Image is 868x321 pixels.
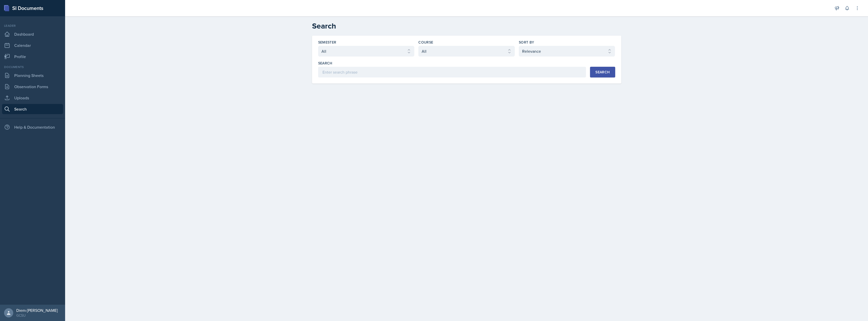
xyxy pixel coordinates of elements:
div: GCSU [16,313,58,318]
a: Planning Sheets [2,70,63,81]
h2: Search [312,21,621,31]
div: Search [595,70,610,74]
a: Observation Forms [2,82,63,92]
a: Profile [2,51,63,62]
div: Diem-[PERSON_NAME] [16,308,58,313]
label: Semester [318,40,336,45]
input: Enter search phrase [318,67,586,77]
div: Documents [2,65,63,69]
button: Search [590,67,615,77]
div: Leader [2,23,63,28]
a: Uploads [2,93,63,103]
a: Search [2,104,63,114]
label: Course [418,40,433,45]
label: Search [318,61,332,66]
div: Help & Documentation [2,122,63,132]
a: Calendar [2,40,63,50]
a: Dashboard [2,29,63,39]
label: Sort By [519,40,534,45]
